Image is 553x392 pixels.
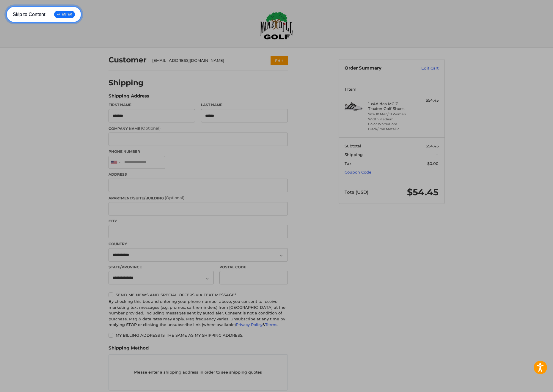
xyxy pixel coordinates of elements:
a: Privacy Policy [236,322,263,327]
li: Color White/Core Black/Iron Metallic [368,122,414,131]
h2: Customer [109,55,147,64]
label: Phone Number [109,149,288,154]
iframe: Google Customer Reviews [504,376,553,392]
label: My billing address is the same as my shipping address. [109,333,288,338]
label: First Name [109,102,195,108]
label: Address [109,172,288,177]
label: Last Name [201,102,288,108]
legend: Shipping Method [109,345,149,354]
a: Coupon Code [345,170,371,174]
label: Apartment/Suite/Building [109,195,288,201]
span: Shipping [345,152,363,157]
span: Total (USD) [345,189,368,195]
legend: Shipping Address [109,93,149,102]
div: By checking this box and entering your phone number above, you consent to receive marketing text ... [109,299,288,328]
a: Edit Cart [409,65,439,71]
div: United States: +1 [109,156,122,169]
div: $54.45 [415,97,439,103]
h3: 1 Item [345,87,439,92]
label: Postal Code [219,265,288,270]
label: State/Province [109,265,214,270]
img: Maple Hill Golf [260,12,293,40]
small: (Optional) [165,195,184,200]
li: Width Medium [368,117,414,122]
h2: Shipping [109,78,144,87]
li: Size 10 Men/ 11 Women [368,112,414,117]
span: $54.45 [407,187,439,198]
span: -- [436,152,439,157]
label: City [109,218,288,224]
span: Tax [345,161,351,166]
div: [EMAIL_ADDRESS][DOMAIN_NAME] [152,58,259,64]
label: Company Name [109,125,288,131]
span: $54.45 [426,144,439,148]
span: $0.00 [427,161,439,166]
label: Country [109,241,288,247]
p: Please enter a shipping address in order to see shipping quotes [109,367,288,378]
h4: 1 x Adidas MC Z-Traxion Golf Shoes [368,101,414,111]
button: Edit [271,56,288,65]
label: Send me news and special offers via text message* [109,292,288,297]
small: (Optional) [141,126,161,130]
h3: Order Summary [345,65,409,71]
span: Subtotal [345,144,361,148]
a: Terms [265,322,277,327]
